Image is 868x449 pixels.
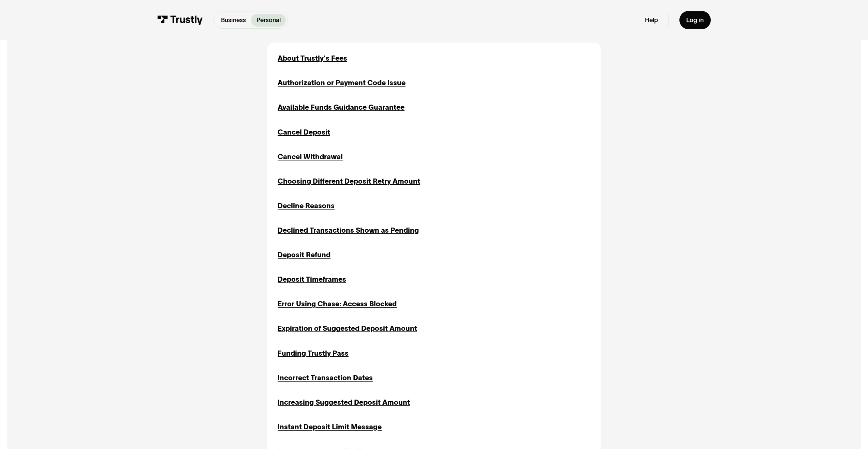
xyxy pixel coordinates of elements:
[216,14,251,27] a: Business
[278,201,335,211] a: Decline Reasons
[278,323,417,334] a: Expiration of Suggested Deposit Amount
[278,422,382,432] a: Instant Deposit Limit Message
[256,16,281,25] p: Personal
[278,176,420,187] a: Choosing Different Deposit Retry Amount
[278,373,373,383] a: Incorrect Transaction Dates
[278,127,330,138] a: Cancel Deposit
[278,53,347,64] a: About Trustly's Fees
[278,348,349,359] a: Funding Trustly Pass
[679,11,711,29] a: Log in
[278,250,330,260] a: Deposit Refund
[278,102,404,113] a: Available Funds Guidance Guarantee
[221,16,246,25] p: Business
[278,225,419,236] a: Declined Transactions Shown as Pending
[278,274,346,285] a: Deposit Timeframes
[645,16,658,24] a: Help
[686,16,704,24] div: Log in
[278,299,397,309] a: Error Using Chase: Access Blocked
[251,14,286,27] a: Personal
[278,152,343,162] a: Cancel Withdrawal
[278,397,410,408] a: Increasing Suggested Deposit Amount
[157,15,203,25] img: Trustly Logo
[278,78,406,88] a: Authorization or Payment Code Issue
